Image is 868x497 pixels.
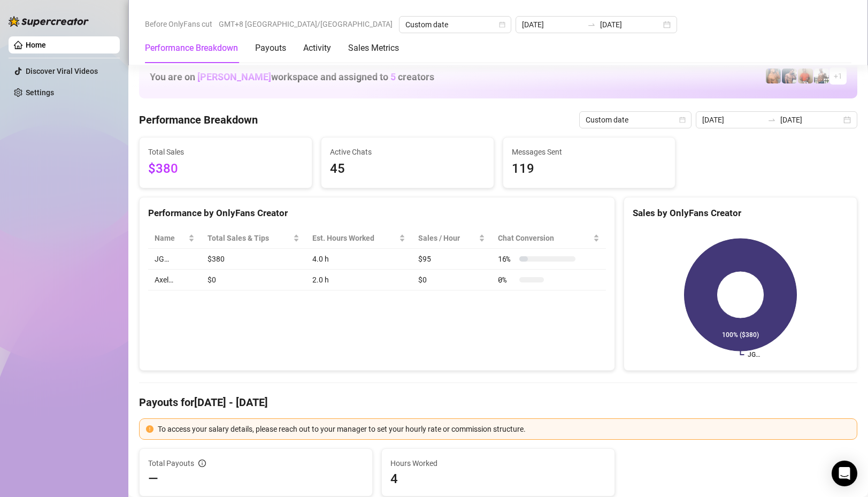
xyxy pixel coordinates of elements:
[26,88,54,97] a: Settings
[766,68,781,83] img: JG
[767,116,776,124] span: to
[498,274,515,286] span: 0 %
[26,41,46,49] a: Home
[782,68,797,83] img: Axel
[201,228,306,249] th: Total Sales & Tips
[412,270,491,290] td: $0
[9,16,89,27] img: logo-BBDzfeDw.svg
[412,249,491,270] td: $95
[587,20,596,29] span: swap-right
[679,117,686,123] span: calendar
[330,146,485,158] span: Active Chats
[390,71,396,82] span: 5
[633,206,848,220] div: Sales by OnlyFans Creator
[255,42,286,55] div: Payouts
[139,395,857,410] h4: Payouts for [DATE] - [DATE]
[748,351,760,358] text: JG…
[306,249,412,270] td: 4.0 h
[158,423,850,435] div: To access your salary details, please reach out to your manager to set your hourly rate or commis...
[198,460,206,467] span: info-circle
[330,159,485,179] span: 45
[146,425,153,433] span: exclamation-circle
[767,116,776,124] span: swap-right
[148,249,201,270] td: JG…
[600,19,661,30] input: End date
[148,206,606,220] div: Performance by OnlyFans Creator
[498,232,591,244] span: Chat Conversion
[499,21,505,28] span: calendar
[491,228,606,249] th: Chat Conversion
[201,270,306,290] td: $0
[145,42,238,55] div: Performance Breakdown
[155,232,186,244] span: Name
[148,159,303,179] span: $380
[148,470,158,487] span: —
[405,17,505,33] span: Custom date
[148,270,201,290] td: Axel…
[219,16,393,32] span: GMT+8 [GEOGRAPHIC_DATA]/[GEOGRAPHIC_DATA]
[148,146,303,158] span: Total Sales
[418,232,477,244] span: Sales / Hour
[201,249,306,270] td: $380
[512,159,667,179] span: 119
[303,42,331,55] div: Activity
[208,232,291,244] span: Total Sales & Tips
[26,67,98,75] a: Discover Viral Videos
[306,270,412,290] td: 2.0 h
[586,112,685,128] span: Custom date
[348,42,399,55] div: Sales Metrics
[832,461,857,486] div: Open Intercom Messenger
[412,228,491,249] th: Sales / Hour
[512,146,667,158] span: Messages Sent
[587,20,596,29] span: to
[814,68,829,83] img: JUSTIN
[498,253,515,265] span: 16 %
[150,71,434,83] h1: You are on workspace and assigned to creators
[197,71,271,82] span: [PERSON_NAME]
[312,232,397,244] div: Est. Hours Worked
[522,19,583,30] input: Start date
[148,228,201,249] th: Name
[139,112,258,127] h4: Performance Breakdown
[798,68,813,83] img: Justin
[834,70,842,82] span: + 1
[702,114,763,126] input: Start date
[145,16,212,32] span: Before OnlyFans cut
[390,457,606,469] span: Hours Worked
[390,470,606,487] span: 4
[780,114,841,126] input: End date
[148,457,194,469] span: Total Payouts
